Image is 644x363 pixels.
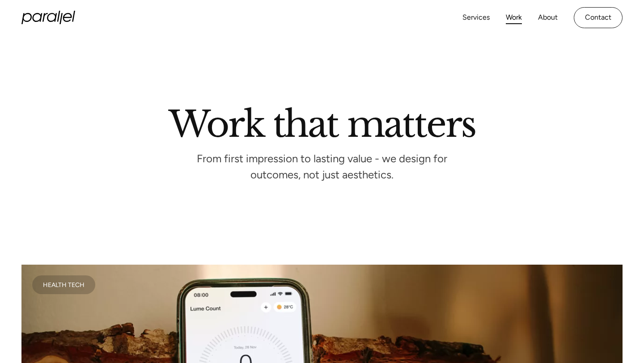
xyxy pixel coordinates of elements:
[21,11,75,24] a: home
[43,283,85,287] div: Health Tech
[67,107,577,137] h2: Work that matters
[462,11,490,24] a: Services
[506,11,522,24] a: Work
[188,155,456,179] p: From first impression to lasting value - we design for outcomes, not just aesthetics.
[538,11,558,24] a: About
[574,7,623,28] a: Contact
